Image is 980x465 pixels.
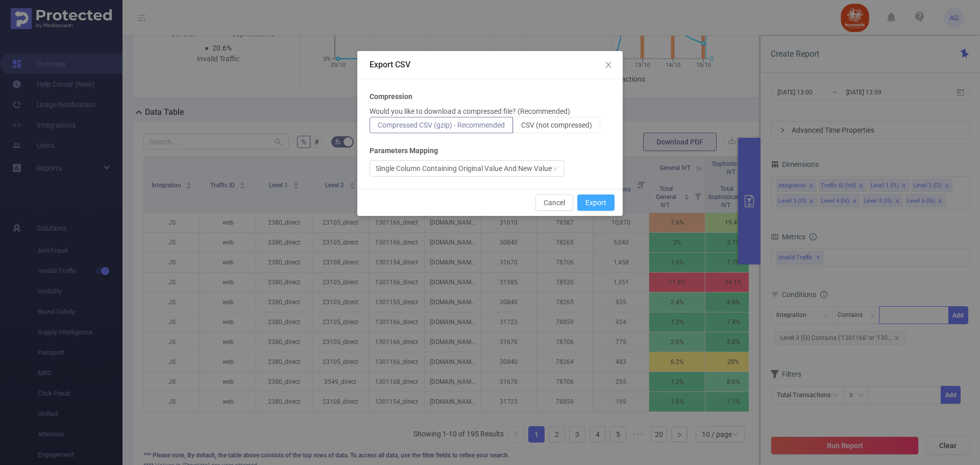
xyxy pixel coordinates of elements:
[552,165,558,173] i: icon: down
[370,145,438,156] b: Parameters Mapping
[535,194,573,211] button: Cancel
[378,121,505,129] span: Compressed CSV (gzip) - Recommended
[370,106,570,117] p: Would you like to download a compressed file? (Recommended)
[370,59,610,70] div: Export CSV
[521,121,592,129] span: CSV (not compressed)
[577,194,615,211] button: Export
[376,161,552,176] div: Single Column Containing Original Value And New Value
[594,51,623,80] button: Close
[370,91,412,102] b: Compression
[604,61,612,69] i: icon: close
